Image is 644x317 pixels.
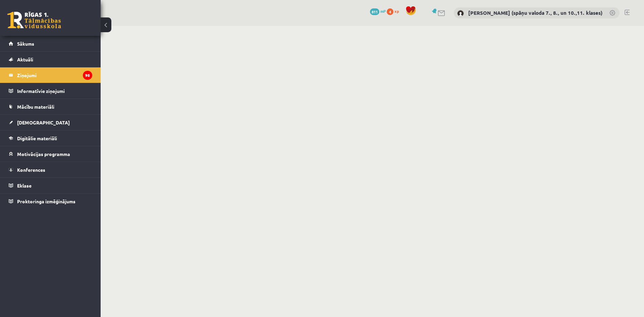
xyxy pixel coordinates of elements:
span: Motivācijas programma [17,151,70,157]
legend: Ziņojumi [17,67,92,83]
a: Konferences [9,162,92,177]
span: Mācību materiāli [17,104,54,110]
a: [DEMOGRAPHIC_DATA] [9,115,92,130]
span: Sākums [17,41,34,47]
a: Digitālie materiāli [9,130,92,146]
span: Konferences [17,167,45,173]
a: 4 xp [387,8,402,14]
span: Digitālie materiāli [17,135,57,141]
span: Aktuāli [17,56,33,62]
a: Sākums [9,36,92,51]
legend: Informatīvie ziņojumi [17,83,92,99]
a: 811 mP [370,8,386,14]
a: [PERSON_NAME] (spāņu valoda 7., 8., un 10.,11. klases) [468,9,602,16]
a: Mācību materiāli [9,99,92,114]
span: Eklase [17,182,32,189]
a: Eklase [9,178,92,193]
a: Rīgas 1. Tālmācības vidusskola [7,12,61,29]
a: Aktuāli [9,52,92,67]
a: Proktoringa izmēģinājums [9,194,92,209]
a: Informatīvie ziņojumi [9,83,92,99]
img: Signe Sirmā (spāņu valoda 7., 8., un 10.,11. klases) [457,10,464,17]
a: Ziņojumi98 [9,67,92,83]
a: Motivācijas programma [9,146,92,162]
span: [DEMOGRAPHIC_DATA] [17,119,70,125]
span: mP [380,8,386,14]
span: Proktoringa izmēģinājums [17,198,75,204]
i: 98 [83,71,92,80]
span: 811 [370,8,379,15]
span: xp [394,8,399,14]
span: 4 [387,8,393,15]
